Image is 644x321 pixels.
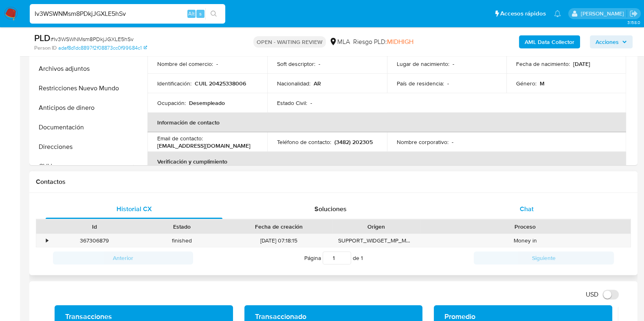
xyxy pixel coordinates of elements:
[554,10,561,17] a: Notificaciones
[34,31,51,44] b: PLD
[31,118,133,137] button: Documentación
[304,251,363,264] span: Página de
[231,223,327,231] div: Fecha de creación
[453,60,454,68] p: -
[253,36,326,48] p: OPEN - WAITING REVIEW
[314,80,321,87] p: AR
[277,80,310,87] p: Nacionalidad :
[520,204,534,214] span: Chat
[334,138,373,146] p: (3482) 202305
[51,234,138,247] div: 367306879
[30,9,225,19] input: Buscar usuario o caso...
[157,60,213,68] p: Nombre del comercio :
[56,223,132,231] div: Id
[447,80,449,87] p: -
[34,44,57,52] b: Person ID
[353,37,413,46] span: Riesgo PLD:
[277,138,331,146] p: Teléfono de contacto :
[474,251,614,264] button: Siguiente
[426,223,625,231] div: Proceso
[199,10,202,17] span: s
[629,9,638,18] a: Salir
[205,8,222,20] button: search-icon
[189,99,225,107] p: Desempleado
[540,80,545,87] p: M
[500,9,546,18] span: Accesos rápidos
[397,60,449,68] p: Lugar de nacimiento :
[116,204,152,214] span: Historial CX
[310,99,312,107] p: -
[53,251,193,264] button: Anterior
[144,223,220,231] div: Estado
[157,142,251,149] p: [EMAIL_ADDRESS][DOMAIN_NAME]
[58,44,147,52] a: adaf8d1dc8897f2f08873cc0f99684c1
[516,80,536,87] p: Género :
[31,157,133,176] button: CVU
[338,223,414,231] div: Origen
[329,37,350,46] div: MLA
[277,60,315,68] p: Soft descriptor :
[452,138,453,146] p: -
[519,35,580,48] button: AML Data Collector
[31,137,133,157] button: Direcciones
[31,79,133,98] button: Restricciones Nuevo Mundo
[31,98,133,118] button: Anticipos de dinero
[573,60,590,68] p: [DATE]
[216,60,218,68] p: -
[138,234,226,247] div: finished
[319,60,320,68] p: -
[31,59,133,79] button: Archivos adjuntos
[332,234,420,247] div: SUPPORT_WIDGET_MP_MOBILE
[277,99,307,107] p: Estado Civil :
[147,113,626,132] th: Información de contacto
[157,99,186,107] p: Ocupación :
[226,234,332,247] div: [DATE] 07:18:15
[397,80,444,87] p: País de residencia :
[387,37,413,46] span: MIDHIGH
[596,35,619,48] span: Acciones
[157,135,203,142] p: Email de contacto :
[36,178,631,186] h1: Contactos
[580,10,626,17] p: florencia.lera@mercadolibre.com
[627,19,640,26] span: 3.158.0
[420,234,631,247] div: Money in
[195,80,246,87] p: CUIL 20425338006
[51,35,134,43] span: # Iv3WSWNMsm8PDkjJGXLE5hSv
[525,35,574,48] b: AML Data Collector
[314,204,347,214] span: Soluciones
[516,60,570,68] p: Fecha de nacimiento :
[157,80,191,87] p: Identificación :
[188,10,195,17] span: Alt
[590,35,633,48] button: Acciones
[46,237,48,245] div: •
[361,254,363,262] span: 1
[147,152,626,171] th: Verificación y cumplimiento
[397,138,448,146] p: Nombre corporativo :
